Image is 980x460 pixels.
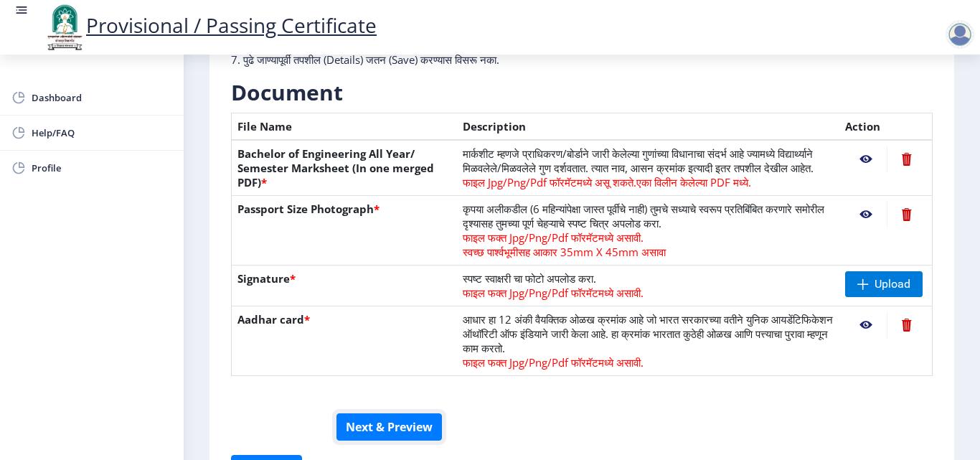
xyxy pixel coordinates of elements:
[463,245,666,259] span: स्वच्छ पार्श्वभूमीसह आकार 35mm X 45mm असावा
[636,175,751,189] span: एका विलीन केलेल्या PDF मध्ये.
[43,3,86,52] img: logo
[457,113,839,141] th: Description
[887,146,926,172] nb-action: Delete File
[32,89,172,106] span: Dashboard
[231,52,692,67] p: 7. पुढे जाण्यापूर्वी तपशील (Details) जतन (Save) करण्यास विसरू नका.
[32,124,172,141] span: Help/FAQ
[457,196,839,266] td: कृपया अलीकडील (6 महिन्यांपेक्षा जास्त पूर्वीचे नाही) तुमचे सध्याचे स्वरूप प्रतिबिंबित करणारे समोर...
[232,196,458,266] th: Passport Size Photograph
[32,159,172,177] span: Profile
[232,113,458,141] th: File Name
[336,413,442,441] button: Next & Preview
[43,11,377,39] a: Provisional / Passing Certificate
[845,312,887,338] nb-action: View File
[457,266,839,306] td: स्पष्ट स्वाक्षरी चा फोटो अपलोड करा.
[232,266,458,306] th: Signature
[463,230,644,245] span: फाइल फक्त Jpg/Png/Pdf फॉरमॅटमध्ये असावी.
[463,175,636,189] span: फाइल Jpg/Png/Pdf फॉरमॅटमध्ये असू शकते.
[839,113,933,141] th: Action
[463,286,644,300] span: फाइल फक्त Jpg/Png/Pdf फॉरमॅटमध्ये असावी.
[457,140,839,196] td: मार्कशीट म्हणजे प्राधिकरण/बोर्डाने जारी केलेल्या गुणांच्या विधानाचा संदर्भ आहे ज्यामध्ये विद्यार्...
[232,306,458,376] th: Aadhar card
[845,146,887,172] nb-action: View File
[887,202,926,227] nb-action: Delete File
[231,78,933,107] h3: Document
[845,202,887,227] nb-action: View File
[875,277,910,291] span: Upload
[232,140,458,196] th: Bachelor of Engineering All Year/ Semester Marksheet (In one merged PDF)
[887,312,926,338] nb-action: Delete File
[457,306,839,376] td: आधार हा 12 अंकी वैयक्तिक ओळख क्रमांक आहे जो भारत सरकारच्या वतीने युनिक आयडेंटिफिकेशन ऑथॉरिटी ऑफ इ...
[463,355,644,370] span: फाइल फक्त Jpg/Png/Pdf फॉरमॅटमध्ये असावी.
